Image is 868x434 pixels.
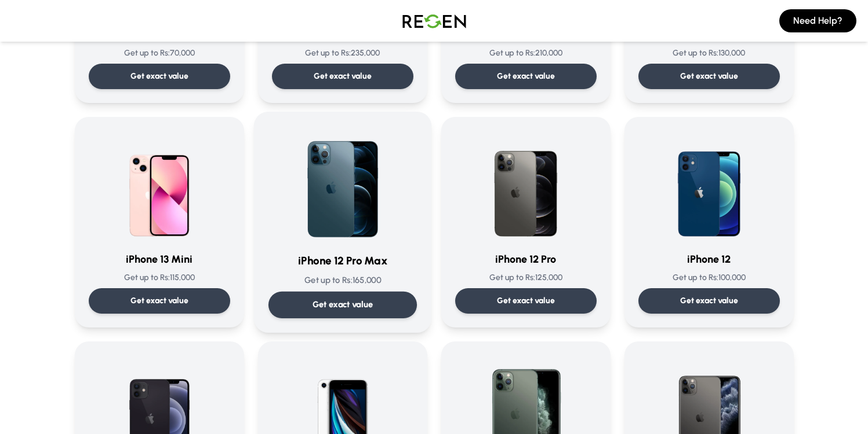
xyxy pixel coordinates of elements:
[497,295,555,307] p: Get exact value
[680,71,738,82] p: Get exact value
[680,295,738,307] p: Get exact value
[89,272,230,284] p: Get up to Rs: 115,000
[89,251,230,267] h3: iPhone 13 Mini
[314,71,372,82] p: Get exact value
[130,71,188,82] p: Get exact value
[268,274,416,286] p: Get up to Rs: 165,000
[455,47,597,59] p: Get up to Rs: 210,000
[470,131,582,242] img: iPhone 12 Pro
[104,131,215,242] img: iPhone 13 Mini
[779,9,856,32] button: Need Help?
[638,47,780,59] p: Get up to Rs: 130,000
[272,47,413,59] p: Get up to Rs: 235,000
[455,251,597,267] h3: iPhone 12 Pro
[455,272,597,284] p: Get up to Rs: 125,000
[284,126,401,243] img: iPhone 12 Pro Max
[394,5,475,37] img: Logo
[89,47,230,59] p: Get up to Rs: 70,000
[638,272,780,284] p: Get up to Rs: 100,000
[497,71,555,82] p: Get exact value
[130,295,188,307] p: Get exact value
[268,253,416,270] h3: iPhone 12 Pro Max
[638,251,780,267] h3: iPhone 12
[312,299,373,311] p: Get exact value
[653,131,765,242] img: iPhone 12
